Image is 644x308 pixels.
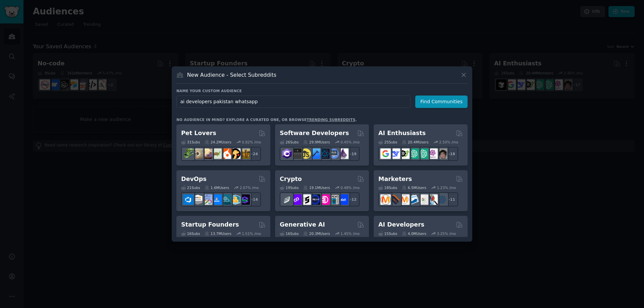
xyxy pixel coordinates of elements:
div: + 18 [444,147,458,161]
img: ballpython [193,148,203,159]
img: Docker_DevOps [202,194,212,205]
div: 25 Sub s [378,140,397,144]
h2: Startup Founders [181,221,239,229]
div: 24.2M Users [205,140,231,144]
img: AWS_Certified_Experts [193,194,203,205]
img: AskComputerScience [329,148,339,159]
img: OnlineMarketing [437,194,447,205]
div: 20.4M Users [402,140,428,144]
img: OpenAIDev [427,148,438,159]
img: ArtificalIntelligence [437,148,447,159]
h3: Name your custom audience [176,88,468,93]
div: No audience in mind? Explore a curated one, or browse . [176,117,357,122]
div: 21 Sub s [181,185,200,190]
div: + 11 [444,192,458,206]
div: 1.6M Users [205,185,229,190]
img: PetAdvice [230,148,240,159]
img: MarketingResearch [427,194,438,205]
img: ethfinance [282,194,292,205]
div: 15 Sub s [378,231,397,236]
img: learnjavascript [301,148,311,159]
img: software [291,148,302,159]
img: elixir [338,148,348,159]
img: herpetology [183,148,194,159]
img: reactnative [319,148,330,159]
div: 26 Sub s [280,140,299,144]
div: 16 Sub s [280,231,299,236]
h2: Generative AI [280,221,325,229]
img: web3 [310,194,320,205]
div: 6.5M Users [402,185,426,190]
div: 19.1M Users [303,185,330,190]
img: GoogleGeminiAI [380,148,391,159]
img: chatgpt_promptDesign [409,148,419,159]
img: Emailmarketing [409,194,419,205]
img: cockatiel [221,148,231,159]
div: 1.23 % /mo [437,185,456,190]
div: 0.82 % /mo [242,140,261,144]
img: DeepSeek [390,148,400,159]
img: DevOpsLinks [211,194,222,205]
div: 2.50 % /mo [439,140,458,144]
div: 0.48 % /mo [340,185,360,190]
img: platformengineering [221,194,231,205]
div: + 12 [345,192,360,206]
div: 18 Sub s [378,185,397,190]
div: 16 Sub s [181,231,200,236]
h3: New Audience - Select Subreddits [187,71,276,78]
div: 0.45 % /mo [340,140,360,144]
div: 1.45 % /mo [340,231,360,236]
img: AskMarketing [399,194,410,205]
div: + 14 [247,192,261,206]
img: googleads [418,194,428,205]
div: 31 Sub s [181,140,200,144]
img: defi_ [338,194,348,205]
h2: Marketers [378,175,412,183]
h2: Pet Lovers [181,129,216,137]
h2: AI Enthusiasts [378,129,426,137]
img: AItoolsCatalog [399,148,410,159]
div: 29.9M Users [303,140,330,144]
div: 3.25 % /mo [437,231,456,236]
img: defiblockchain [319,194,330,205]
img: dogbreed [239,148,250,159]
div: 19 Sub s [280,185,299,190]
div: 1.51 % /mo [242,231,261,236]
img: content_marketing [380,194,391,205]
div: 20.3M Users [303,231,330,236]
img: 0xPolygon [291,194,302,205]
div: 2.07 % /mo [240,185,259,190]
div: + 24 [247,147,261,161]
a: trending subreddits [307,118,355,122]
img: CryptoNews [329,194,339,205]
img: csharp [282,148,292,159]
div: 4.0M Users [402,231,426,236]
div: + 19 [345,147,360,161]
img: PlatformEngineers [239,194,250,205]
img: aws_cdk [230,194,240,205]
img: iOSProgramming [310,148,320,159]
h2: AI Developers [378,221,424,229]
input: Pick a short name, like "Digital Marketers" or "Movie-Goers" [176,96,411,108]
h2: Crypto [280,175,302,183]
img: turtle [211,148,222,159]
img: ethstaker [301,194,311,205]
img: leopardgeckos [202,148,212,159]
h2: Software Developers [280,129,349,137]
img: bigseo [390,194,400,205]
div: 13.7M Users [205,231,231,236]
button: Find Communities [415,96,468,108]
img: chatgpt_prompts_ [418,148,428,159]
img: azuredevops [183,194,194,205]
h2: DevOps [181,175,207,183]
